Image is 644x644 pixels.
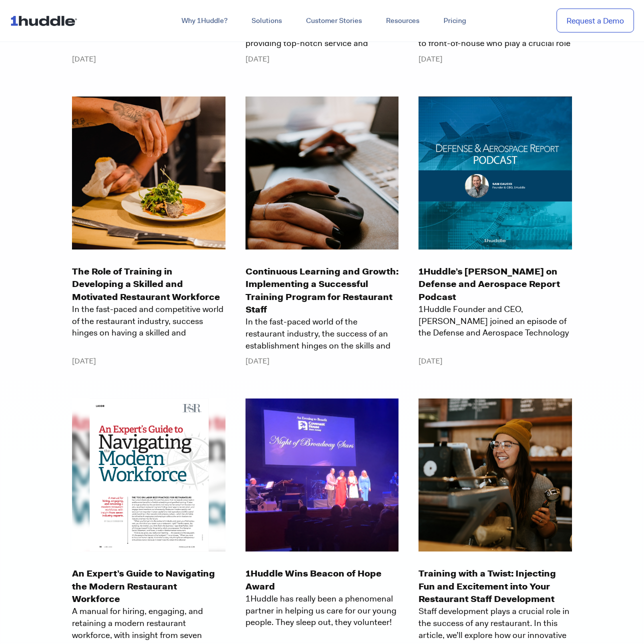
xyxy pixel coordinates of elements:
a: The Role of Training in Developing a Skilled and Motivated Restaurant Workforce [72,265,225,303]
span: 1Huddle Founder and CEO, [PERSON_NAME] joined an episode of the Defense and Aerospace Technology ... [418,303,572,338]
img: Restaurant Staff Development [418,398,572,552]
a: 1Huddle Wins Beacon of Hope Award [245,567,399,592]
span: A manual for hiring, engaging, and retaining a modern restaurant workforce, with insight from sev... [72,605,225,640]
img: ... [10,11,81,30]
img: Training Program for Restaurant Staff [245,96,399,250]
span: In the fast-paced world of the restaurant industry, the success of an establishment hinges on the... [245,316,399,350]
a: An Expert’s Guide to Navigating the Modern Restaurant Workforce [72,567,225,605]
a: Training with a Twist: Injecting Fun and Excitement into Your Restaurant Staff Development [418,567,572,605]
a: Request a Demo [556,8,634,33]
a: 1Huddle’s [PERSON_NAME] on Defense and Aerospace Report Podcast [418,265,572,303]
span: Staff development plays a crucial role in the success of any restaurant. In this article, we’ll e... [418,605,572,640]
img: Restaurant Workforce [72,398,225,552]
a: Why 1Huddle? [169,12,239,30]
a: Solutions [239,12,294,30]
a: Pricing [431,12,478,30]
a: Resources [374,12,431,30]
span: In the fast-paced and competitive world of the restaurant industry, success hinges on having a sk... [72,303,225,338]
a: Customer Stories [294,12,374,30]
a: Continuous Learning and Growth: Implementing a Successful Training Program for Restaurant Staff [245,265,399,316]
img: Skilled Restaurant Workforce [72,96,225,250]
img: Beacon of Hope Award [245,398,399,552]
span: 1Huddle has really been a phenomenal partner in helping us care for our young people. They sleep ... [245,593,399,627]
